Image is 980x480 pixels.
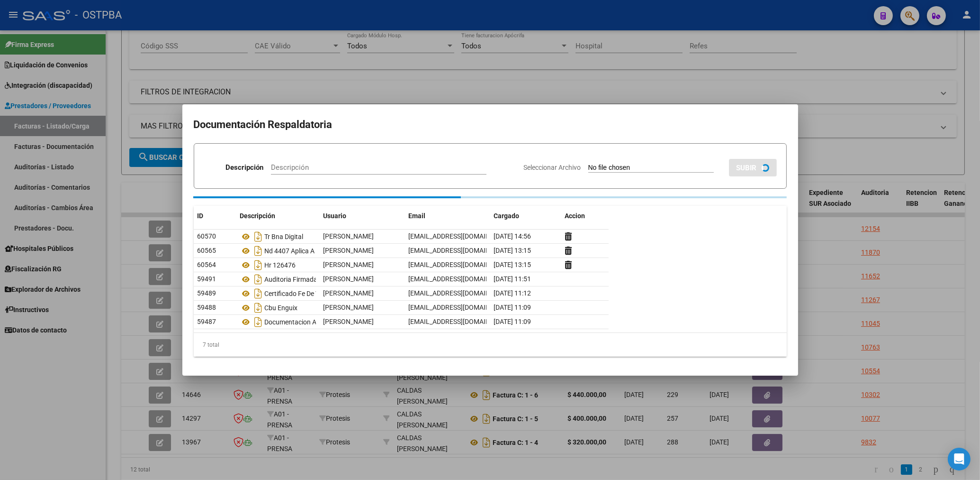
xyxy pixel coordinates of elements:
[240,314,316,330] div: Documentacion Avalatoria Enguix
[194,333,787,357] div: 7 total
[409,304,514,311] span: [EMAIL_ADDRESS][DOMAIN_NAME]
[405,206,490,226] datatable-header-cell: Email
[324,232,374,240] span: [PERSON_NAME]
[524,164,581,171] span: Seleccionar Archivo
[198,289,216,297] span: 59489
[324,212,347,220] span: Usuario
[252,229,265,244] i: Descargar documento
[409,212,426,220] span: Email
[565,212,585,220] span: Accion
[240,212,276,220] span: Descripción
[494,212,520,220] span: Cargado
[252,272,265,287] i: Descargar documento
[198,275,216,283] span: 59491
[194,116,787,134] h2: Documentación Respaldatoria
[324,304,374,311] span: [PERSON_NAME]
[225,162,263,173] p: Descripción
[198,212,204,220] span: ID
[198,318,216,325] span: 59487
[494,275,531,283] span: [DATE] 11:51
[490,206,561,226] datatable-header-cell: Cargado
[494,304,531,311] span: [DATE] 11:09
[194,206,236,226] datatable-header-cell: ID
[409,261,514,268] span: [EMAIL_ADDRESS][DOMAIN_NAME]
[324,318,374,325] span: [PERSON_NAME]
[252,286,265,301] i: Descargar documento
[409,289,514,297] span: [EMAIL_ADDRESS][DOMAIN_NAME]
[198,304,216,311] span: 59488
[252,258,265,273] i: Descargar documento
[198,247,216,254] span: 60565
[409,318,514,325] span: [EMAIL_ADDRESS][DOMAIN_NAME]
[729,159,777,176] button: SUBIR
[324,289,374,297] span: [PERSON_NAME]
[409,232,514,240] span: [EMAIL_ADDRESS][DOMAIN_NAME]
[198,261,216,268] span: 60564
[240,300,316,315] div: Cbu Enguix
[409,275,514,283] span: [EMAIL_ADDRESS][DOMAIN_NAME]
[494,261,531,268] span: [DATE] 13:15
[324,275,374,283] span: [PERSON_NAME]
[240,229,316,244] div: Tr Bna Digital
[252,314,265,330] i: Descargar documento
[240,286,316,301] div: Certificado Fe De Vida Enguix
[252,300,265,315] i: Descargar documento
[494,289,531,297] span: [DATE] 11:12
[240,243,316,258] div: Nd 4407 Aplica A Hr 126476
[252,243,265,258] i: Descargar documento
[948,448,971,471] div: Open Intercom Messenger
[494,232,531,240] span: [DATE] 14:56
[198,232,216,240] span: 60570
[494,247,531,254] span: [DATE] 13:15
[324,247,374,254] span: [PERSON_NAME]
[737,164,757,172] span: SUBIR
[494,318,531,325] span: [DATE] 11:09
[561,206,609,226] datatable-header-cell: Accion
[324,261,374,268] span: [PERSON_NAME]
[236,206,320,226] datatable-header-cell: Descripción
[240,272,316,287] div: Auditoria Firmada Enguix
[409,247,514,254] span: [EMAIL_ADDRESS][DOMAIN_NAME]
[240,258,316,273] div: Hr 126476
[320,206,405,226] datatable-header-cell: Usuario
